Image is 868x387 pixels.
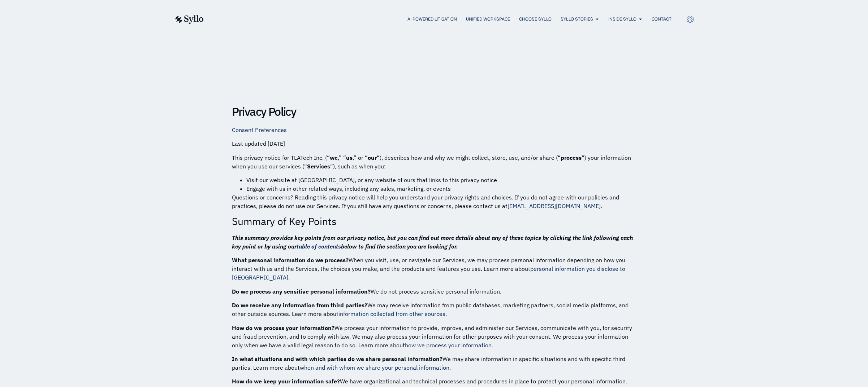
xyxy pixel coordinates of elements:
strong: Services [307,163,330,170]
p: Last updated [DATE] [232,139,636,148]
span: We may receive information from public databases, marketing partners, social media platforms, and... [232,302,629,317]
strong: our [368,154,377,161]
span: We may share information in specific situations and with specific third parties. Learn more about [232,355,625,371]
a: Unified Workspace [466,16,510,22]
strong: us [346,154,353,161]
p: Questions or concerns? Reading this privacy notice will help you understand your privacy rights a... [232,193,636,210]
span: . [492,342,493,349]
b: What personal information do we process? [232,256,349,264]
a: Consent Preferences [232,126,287,133]
img: syllo [174,15,204,24]
a: Choose Syllo [519,16,552,22]
a: Inside Syllo [608,16,636,22]
b: How do we keep your information safe? [232,378,340,385]
strong: we [330,154,338,161]
b: Do we receive any information from third parties? [232,302,367,309]
a: Syllo Stories [561,16,593,22]
a: AI Powered Litigation [407,16,457,22]
span: . [445,310,447,317]
span: ), describes how and why we might collect, store, use, and/or share (“ “) your information when y... [232,154,631,170]
span: . [288,274,290,281]
a: [EMAIL_ADDRESS][DOMAIN_NAME] [508,202,601,210]
b: In what situations and with which parties do we share personal information? [232,355,442,362]
strong: process [561,154,582,161]
b: Do we process any sensitive personal information? [232,288,371,295]
span: This privacy notice for TLATech Inc. (“ ,” “ ,” or “ “ [232,154,380,161]
a: how we process your information [405,342,492,349]
i: This summary provides key points from our privacy notice, but you can find out more details about... [232,234,633,250]
h2: Privacy Policy [232,105,636,118]
span: When you visit, use, or navigate our Services, we may process personal information depending on h... [232,256,625,272]
a: table of contents [297,243,341,250]
a: when and with whom we share your personal information [300,364,449,371]
b: How do we process your information? [232,324,334,331]
i: below to find the section you are looking for. [341,243,458,250]
li: Engage with us in other related ways, including any sales, marketing, or events [246,184,636,193]
nav: Menu [218,16,671,23]
div: Menu Toggle [218,16,671,23]
a: Contact [652,16,671,22]
h3: Summary of Key Points [232,215,636,228]
span: We do not process sensitive personal information. [371,288,501,295]
span: . [449,364,451,371]
a: information collected from other sources [338,310,445,317]
span: We process your information to provide, improve, and administer our Services, communicate with yo... [232,324,632,349]
li: Visit our website at [GEOGRAPHIC_DATA], or any website of ours that links to this privacy notice [246,176,636,184]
